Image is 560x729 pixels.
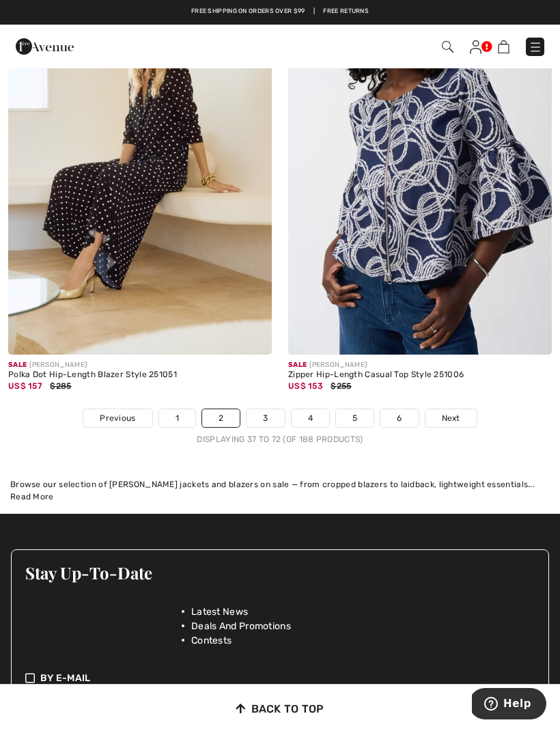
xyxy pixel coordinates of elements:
a: 3 [247,409,284,427]
img: Shopping Bag [498,40,509,53]
a: 1 [159,409,195,427]
span: $285 [50,381,71,391]
a: 2 [202,409,240,427]
h3: Stay Up-To-Date [25,564,535,581]
span: Sale [288,361,307,369]
span: Sale [8,361,27,369]
img: My Info [470,40,481,54]
div: [PERSON_NAME] [288,360,552,370]
span: Previous [100,412,135,424]
a: Free shipping on orders over $99 [191,7,305,16]
span: Latest News [191,605,248,619]
span: US$ 157 [8,381,42,391]
span: Read More [10,492,54,501]
a: 6 [380,409,418,427]
img: Menu [529,40,542,54]
a: 5 [336,409,374,427]
iframe: Opens a widget where you can find more information [472,688,546,722]
span: By E-mail [40,671,91,685]
a: Previous [83,409,152,427]
img: Search [442,41,453,53]
span: Next [442,412,460,424]
span: Deals And Promotions [191,619,291,633]
div: Zipper Hip-Length Casual Top Style 251006 [288,370,552,380]
a: 1ère Avenue [16,39,74,52]
img: check [25,671,35,685]
div: Browse our selection of [PERSON_NAME] jackets and blazers on sale — from cropped blazers to laidb... [10,478,550,491]
span: US$ 153 [288,381,323,391]
img: 1ère Avenue [16,33,74,60]
div: [PERSON_NAME] [8,360,272,370]
a: Free Returns [323,7,369,16]
span: | [313,7,315,16]
div: Polka Dot Hip-Length Blazer Style 251051 [8,370,272,380]
a: 4 [292,409,329,427]
span: $255 [331,381,351,391]
a: Next [425,409,477,427]
span: Contests [191,633,232,648]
